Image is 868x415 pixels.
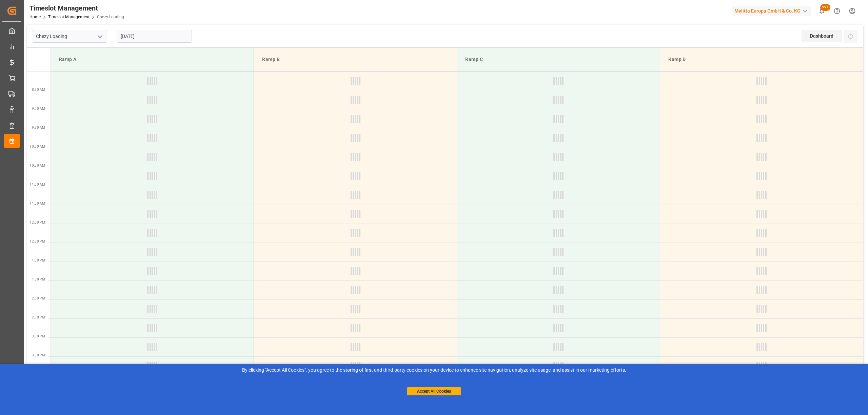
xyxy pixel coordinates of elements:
button: open menu [95,31,105,42]
div: Ramp C [462,53,654,66]
span: 1:30 PM [32,277,45,281]
div: Melitta Europa GmbH & Co. KG [732,6,811,16]
input: DD-MM-YYYY [117,30,192,43]
span: 2:00 PM [32,296,45,300]
span: 12:30 PM [29,240,45,243]
span: 3:00 PM [32,334,45,338]
span: 12:00 PM [29,221,45,224]
input: Type to search/select [32,30,107,43]
span: 1:00 PM [32,258,45,262]
span: 9:00 AM [32,107,45,110]
div: Ramp D [666,53,857,66]
span: 3:30 PM [32,353,45,357]
button: show 100 new notifications [814,3,829,19]
button: Accept All Cookies [407,387,461,395]
button: Melitta Europa GmbH & Co. KG [732,4,814,17]
div: By clicking "Accept All Cookies”, you agree to the storing of first and third-party cookies on yo... [5,367,863,374]
span: 8:30 AM [32,88,45,91]
span: 9:30 AM [32,126,45,129]
div: Timeslot Management [29,3,124,13]
a: Timeslot Management [48,15,90,19]
div: Dashboard [802,30,842,42]
button: Help Center [829,3,845,19]
div: Ramp A [56,53,248,66]
a: Home [29,15,41,19]
span: 99+ [820,4,830,11]
div: Ramp B [259,53,451,66]
span: 11:30 AM [29,202,45,205]
span: 10:30 AM [29,164,45,167]
span: 11:00 AM [29,183,45,186]
span: 10:00 AM [29,145,45,148]
span: 2:30 PM [32,315,45,319]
